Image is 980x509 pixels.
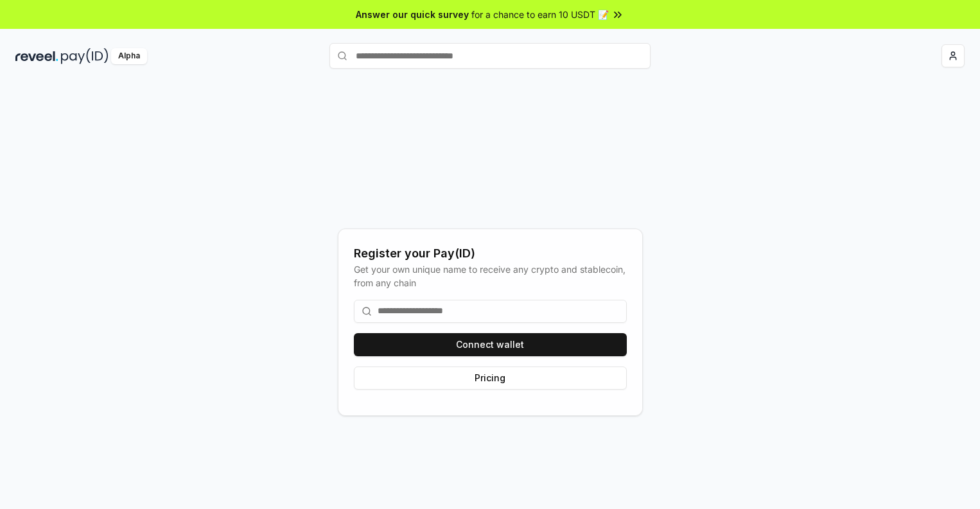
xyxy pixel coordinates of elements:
span: for a chance to earn 10 USDT 📝 [471,8,609,21]
img: pay_id [61,48,109,64]
div: Get your own unique name to receive any crypto and stablecoin, from any chain [354,263,627,289]
button: Connect wallet [354,333,627,356]
span: Answer our quick survey [356,8,469,21]
img: reveel_dark [15,48,58,64]
div: Register your Pay(ID) [354,245,627,263]
div: Alpha [111,48,147,64]
button: Pricing [354,367,627,390]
